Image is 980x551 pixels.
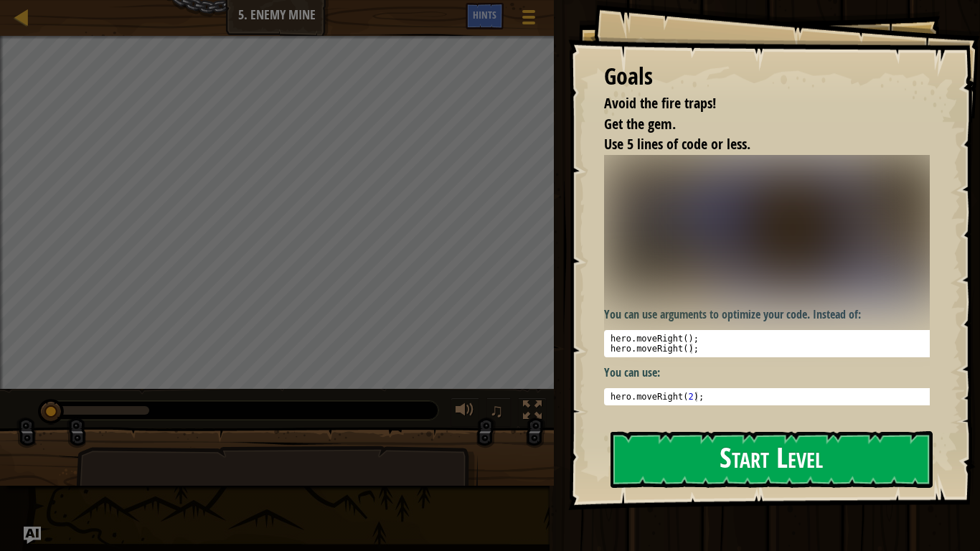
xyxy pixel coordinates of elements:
span: Use 5 lines of code or less. [604,134,750,154]
p: You can use arguments to optimize your code. Instead of: [604,306,941,323]
button: Toggle fullscreen [518,397,547,427]
li: Use 5 lines of code or less. [586,134,926,155]
button: Adjust volume [451,397,479,427]
button: Start Level [611,431,933,488]
span: ♫ [489,400,504,421]
span: Avoid the fire traps! [604,93,716,113]
li: Avoid the fire traps! [586,93,926,114]
span: Hints [473,8,496,22]
button: Show game menu [511,3,547,37]
img: Enemy mine [604,155,941,299]
span: Get the gem. [604,114,676,133]
p: You can use: [604,364,941,381]
button: ♫ [486,397,511,427]
div: Goals [604,60,930,93]
button: Ask AI [24,527,41,544]
li: Get the gem. [586,114,926,135]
